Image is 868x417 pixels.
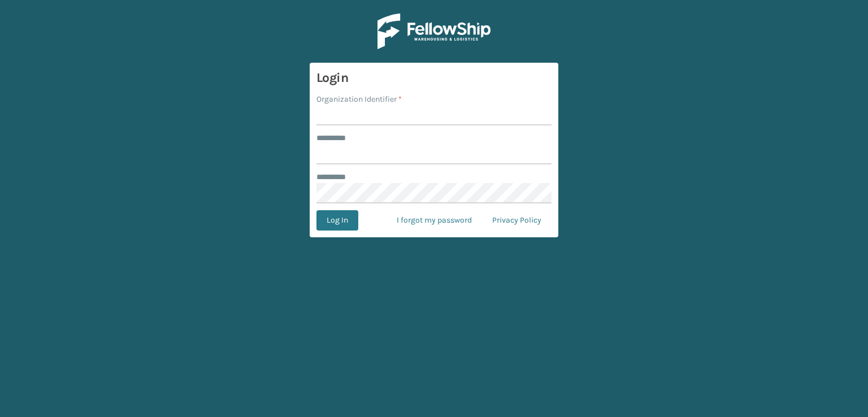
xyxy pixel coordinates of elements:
button: Log In [316,210,358,231]
img: Logo [377,14,491,49]
label: Organization Identifier [316,93,402,105]
h3: Login [316,69,552,86]
a: Privacy Policy [482,210,552,231]
a: I forgot my password [387,210,482,231]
